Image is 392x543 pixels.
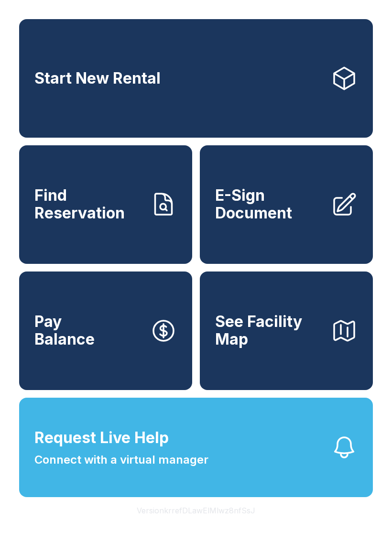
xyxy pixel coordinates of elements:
button: See Facility Map [200,271,373,390]
span: Start New Rental [34,70,161,87]
a: E-Sign Document [200,145,373,264]
span: Pay Balance [34,313,95,348]
button: Request Live HelpConnect with a virtual manager [19,398,373,497]
span: See Facility Map [215,313,323,348]
span: E-Sign Document [215,187,323,222]
a: Find Reservation [19,145,192,264]
button: PayBalance [19,271,192,390]
button: VersionkrrefDLawElMlwz8nfSsJ [129,497,263,524]
a: Start New Rental [19,19,373,138]
span: Connect with a virtual manager [34,451,208,468]
span: Find Reservation [34,187,142,222]
span: Request Live Help [34,426,169,449]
